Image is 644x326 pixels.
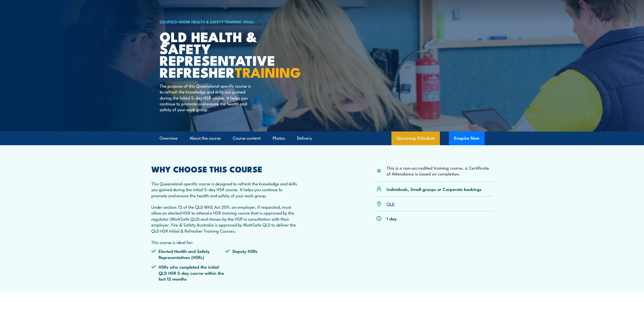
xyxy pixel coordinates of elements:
[151,204,300,234] p: Under section 72 of the QLD WHS Act 2011, an employer, if requested, must allow an elected HSR to...
[235,61,301,82] strong: TRAINING
[233,132,261,145] a: Course content
[151,264,225,282] li: HSRs who completed the initial QLD HSR 5-day course within the last 12 months
[225,248,299,260] li: Deputy HSRs
[387,216,397,221] p: 1 day
[273,132,285,145] a: Photos
[151,239,300,245] p: This course is ideal for:
[160,132,178,145] a: Overview
[387,165,493,177] li: This is a non-accredited training course, a Certificate of Attendance is issued on completion.
[297,132,312,145] a: Delivery
[160,83,252,112] p: The purpose of this Queensland-specific course is to refresh the knowledge and skills you gained ...
[160,19,177,24] a: COURSES
[391,132,440,145] a: Upcoming Schedule
[387,201,394,207] a: QLD
[151,248,225,260] li: Elected Health and Safety Representatives (HSRs)
[179,19,254,24] a: Work Health & Safety Training (WHS)
[449,132,485,145] button: Enquire Now
[190,132,221,145] a: About the course
[160,19,285,25] h6: >
[160,30,285,78] h1: QLD Health & Safety Representative Refresher
[387,186,482,192] p: Individuals, Small groups or Corporate bookings
[151,165,300,172] h2: WHY CHOOSE THIS COURSE
[151,181,300,198] p: This Queensland-specific course is designed to refresh the knowledge and skills you gained during...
